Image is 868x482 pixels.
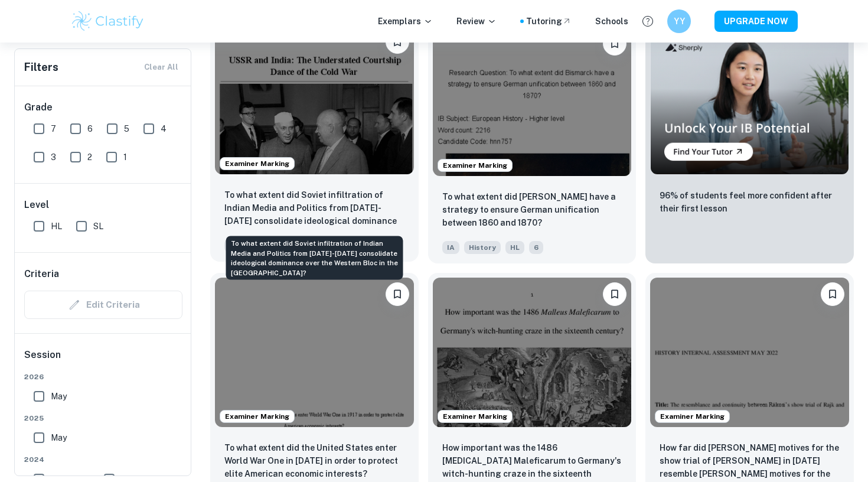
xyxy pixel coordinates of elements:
[123,151,127,164] span: 1
[93,220,103,233] span: SL
[215,25,414,174] img: History IA example thumbnail: To what extent did Soviet infiltration o
[24,267,59,281] h6: Criteria
[655,411,729,422] span: Examiner Marking
[650,27,849,175] img: Thumbnail
[24,413,182,424] span: 2025
[24,100,182,115] h6: Grade
[215,278,414,426] img: History IA example thumbnail: To what extent did the United States ent
[438,160,512,171] span: Examiner Marking
[24,59,58,76] h6: Filters
[87,151,92,164] span: 2
[526,15,572,28] a: Tutoring
[603,282,626,306] button: Bookmark
[87,122,93,135] span: 6
[226,236,403,280] div: To what extent did Soviet infiltration of Indian Media and Politics from [DATE]-[DATE] consolidat...
[51,431,67,444] span: May
[51,122,56,135] span: 7
[70,9,145,33] img: Clastify logo
[667,9,691,33] button: YY
[433,278,632,426] img: History IA example thumbnail: How important was the 1486 Malleus Malef
[660,441,840,481] p: How far did Rákosi's motives for the show trial of László Rajk in 1949 resemble Stalin's motives ...
[386,282,409,306] button: Bookmark
[442,441,622,481] p: How important was the 1486 Malleus Maleficarum to Germany's witch-hunting craze in the sixteenth ...
[505,241,524,254] span: HL
[428,22,637,263] a: Examiner MarkingBookmarkTo what extent did Bismarck have a strategy to ensure German unification ...
[220,158,294,169] span: Examiner Marking
[438,411,512,422] span: Examiner Marking
[650,278,849,426] img: History IA example thumbnail: How far did Rákosi's motives for the sho
[24,291,182,319] div: Criteria filters are unavailable when searching by topic
[529,241,543,254] span: 6
[464,241,501,254] span: History
[714,11,798,32] button: UPGRADE NOW
[660,189,840,215] p: 96% of students feel more confident after their first lesson
[210,22,419,263] a: Examiner MarkingBookmarkTo what extent did Soviet infiltration of Indian Media and Politics from ...
[124,122,129,135] span: 5
[224,441,404,480] p: To what extent did the United States enter World War One in 1917 in order to protect elite Americ...
[51,390,67,403] span: May
[24,198,182,212] h6: Level
[595,15,628,28] a: Schools
[821,282,844,306] button: Bookmark
[220,411,294,422] span: Examiner Marking
[161,122,167,135] span: 4
[673,15,686,28] h6: YY
[224,188,404,229] p: To what extent did Soviet infiltration of Indian Media and Politics from 1955-1985 consolidate id...
[603,32,626,56] button: Bookmark
[24,348,182,372] h6: Session
[24,372,182,382] span: 2026
[442,241,459,254] span: IA
[638,11,658,31] button: Help and Feedback
[24,454,182,465] span: 2024
[442,190,622,229] p: To what extent did Bismarck have a strategy to ensure German unification between 1860 and 1870?
[433,27,632,176] img: History IA example thumbnail: To what extent did Bismarck have a strat
[645,22,854,263] a: Thumbnail96% of students feel more confident after their first lesson
[378,15,433,28] p: Exemplars
[456,15,497,28] p: Review
[51,220,62,233] span: HL
[51,151,56,164] span: 3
